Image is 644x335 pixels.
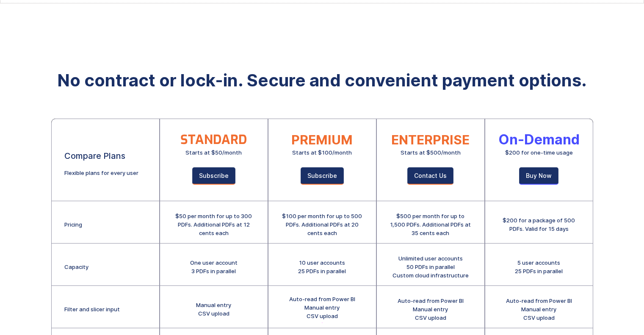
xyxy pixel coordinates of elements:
[298,258,346,275] div: 10 user accounts 25 PDFs in parallel
[64,152,125,160] div: Compare Plans
[301,167,344,185] a: Subscribe
[289,295,355,320] div: Auto-read from Power BI Manual entry CSV upload
[506,296,572,322] div: Auto-read from Power BI Manual entry CSV upload
[173,212,255,237] div: $50 per month for up to 300 PDFs. Additional PDFs at 12 cents each
[407,167,453,185] a: Contact Us
[281,212,363,237] div: $100 per month for up to 500 PDFs. Additional PDFs at 20 cents each
[519,167,558,185] a: Buy Now
[180,136,247,144] div: STANDARD
[64,169,138,177] div: Flexible plans for every user
[185,148,242,157] div: Starts at $50/month
[505,148,573,157] div: $200 for one-time usage
[196,301,231,318] div: Manual entry CSV upload
[515,258,563,275] div: 5 user accounts 25 PDFs in parallel
[64,305,120,313] div: Filter and slicer input
[57,70,587,91] strong: No contract or lock-in. Secure and convenient payment options.
[292,148,352,157] div: Starts at $100/month
[498,216,580,233] div: $200 for a package of 500 PDFs. Valid for 15 days
[392,254,469,280] div: Unlimited user accounts 50 PDFs in parallel Custom cloud infrastructure
[64,263,88,271] div: Capacity
[401,148,461,157] div: Starts at $500/month
[390,212,472,237] div: $500 per month for up to 1,500 PDFs. Additional PDFs at 35 cents each
[190,258,238,275] div: One user account 3 PDFs in parallel
[64,220,82,229] div: Pricing
[398,296,464,322] div: Auto-read from Power BI Manual entry CSV upload
[192,167,235,185] a: Subscribe
[391,136,470,144] div: ENTERPRISE
[498,136,580,144] div: On-Demand
[291,136,353,144] div: PREMIUM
